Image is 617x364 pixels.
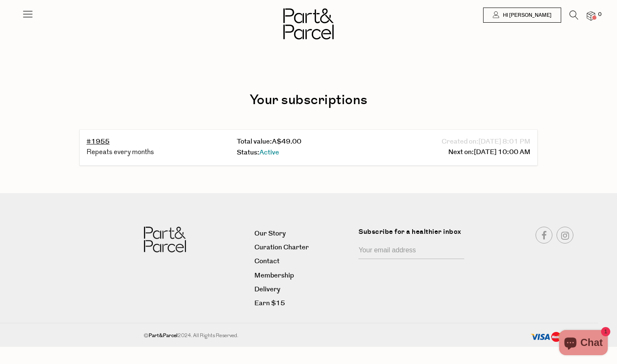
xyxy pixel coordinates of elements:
[358,227,469,243] label: Subscribe for a healthier inbox
[254,270,352,281] a: Membership
[557,330,610,357] inbox-online-store-chat: Shopify online store chat
[596,11,604,18] span: 0
[144,227,186,252] img: Part&Parcel
[483,8,561,23] a: Hi [PERSON_NAME]
[237,137,301,147] a: Total value:A$49.00
[448,147,531,158] a: Next on:[DATE] 10:00 AM
[254,256,352,267] a: Contact
[442,136,531,147] a: Created on:[DATE] 8:01 PM
[86,137,110,147] a: #1955
[283,8,334,39] img: Part&Parcel
[144,332,477,340] div: © 2024. All Rights Reserved.
[587,11,595,20] a: 0
[501,12,552,19] span: Hi [PERSON_NAME]
[254,298,352,309] a: Earn $15
[254,242,352,253] a: Curation Charter
[478,136,531,147] span: [DATE] 8:01 PM
[259,148,279,157] span: Active
[86,91,531,110] h1: Your subscriptions
[254,284,352,295] a: Delivery
[86,147,230,158] div: Repeats every months
[474,147,531,158] span: [DATE] 10:00 AM
[149,332,178,339] b: Part&Parcel
[272,137,301,147] span: A$49.00
[237,148,279,157] a: Status:Active
[531,332,568,343] img: payment-methods.png
[254,228,352,239] a: Our Story
[358,243,464,259] input: Your email address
